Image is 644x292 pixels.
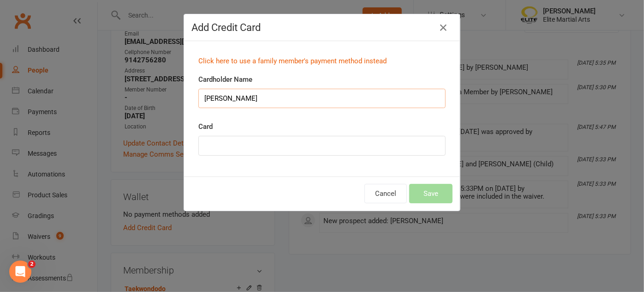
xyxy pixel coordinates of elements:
[198,121,213,132] label: Card
[9,261,31,283] iframe: Intercom live chat
[364,184,407,203] button: Cancel
[204,142,440,150] iframe: Secure card payment input frame
[436,20,451,35] button: Close
[198,74,252,85] label: Cardholder Name
[28,261,36,268] span: 2
[191,22,453,33] h4: Add Credit Card
[198,57,387,65] a: Click here to use a family member's payment method instead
